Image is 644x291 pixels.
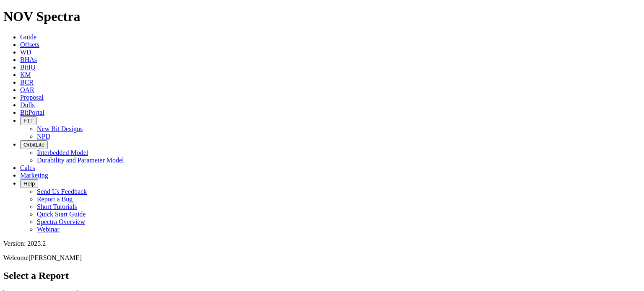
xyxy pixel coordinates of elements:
[20,41,39,48] a: Offsets
[37,157,124,164] a: Durability and Parameter Model
[20,116,37,125] button: FTT
[20,94,44,101] a: Proposal
[20,64,35,71] a: BitIQ
[20,101,35,108] a: Dulls
[37,203,77,210] a: Short Tutorials
[20,179,38,188] button: Help
[20,49,31,56] a: WD
[20,56,37,63] a: BHAs
[20,79,34,86] a: BCR
[37,211,86,218] a: Quick Start Guide
[20,164,35,171] a: Calcs
[20,109,44,116] a: BitPortal
[37,125,83,132] a: New Bit Designs
[20,86,34,93] a: OAR
[20,71,31,78] a: KM
[3,270,641,281] h2: Select a Report
[37,149,88,156] a: Interbedded Model
[23,118,34,124] span: FTT
[37,218,85,225] a: Spectra Overview
[37,133,50,140] a: NPD
[23,180,35,187] span: Help
[23,142,44,148] span: OrbitLite
[20,172,48,179] a: Marketing
[29,254,82,261] span: [PERSON_NAME]
[37,196,73,203] a: Report a Bug
[3,9,641,24] h1: NOV Spectra
[20,140,48,149] button: OrbitLite
[20,33,36,41] a: Guide
[3,240,641,247] div: Version: 2025.2
[37,188,87,195] a: Send Us Feedback
[37,226,60,233] a: Webinar
[3,254,641,262] p: Welcome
